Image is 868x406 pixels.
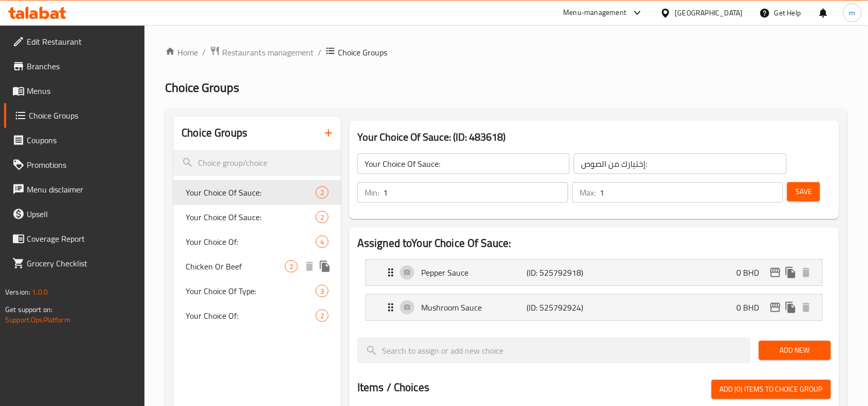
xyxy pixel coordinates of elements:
span: Menus [27,85,137,97]
span: Upsell [27,208,137,220]
div: Choices [316,211,329,223]
p: Pepper Sauce [421,266,527,279]
span: Your Choice Of: [186,236,316,248]
h2: Items / Choices [357,380,429,395]
a: Choice Groups [4,103,145,128]
div: Menu-management [564,7,627,19]
span: Your Choice Of Sauce: [186,186,316,199]
div: Expand [366,295,822,320]
button: Add (0) items to choice group [712,380,831,399]
div: Chicken Or Beef2deleteduplicate [173,254,341,279]
span: Grocery Checklist [27,257,137,269]
li: / [202,46,206,59]
div: Choices [316,236,329,248]
button: delete [799,300,814,315]
span: Choice Groups [29,109,137,122]
span: 1.0.0 [32,285,48,299]
a: Menus [4,79,145,103]
p: Mushroom Sauce [421,301,527,314]
button: edit [768,300,783,315]
li: / [318,46,321,59]
span: 2 [316,311,328,321]
p: 0 BHD [737,266,768,279]
div: Your Choice Of Sauce:2 [173,180,341,205]
div: Your Choice Of:2 [173,303,341,328]
div: [GEOGRAPHIC_DATA] [675,7,743,18]
div: Choices [316,186,329,199]
span: Branches [27,60,137,72]
h2: Choice Groups [182,125,247,141]
div: Expand [366,260,822,285]
nav: breadcrumb [165,46,847,59]
button: delete [302,259,317,274]
span: Menu disclaimer [27,183,137,196]
span: 4 [316,237,328,247]
a: Coupons [4,128,145,152]
span: Promotions [27,159,137,171]
span: Add (0) items to choice group [720,383,823,396]
div: Choices [316,310,329,322]
li: Expand [357,290,831,325]
span: Coverage Report [27,233,137,245]
button: edit [768,265,783,280]
span: Coupons [27,134,137,146]
div: Choices [285,260,298,273]
button: duplicate [783,265,799,280]
span: Get support on: [5,303,52,316]
p: Min: [365,186,379,199]
a: Branches [4,54,145,79]
a: Grocery Checklist [4,251,145,276]
input: search [173,150,341,176]
span: Add New [767,344,823,357]
span: 2 [316,212,328,222]
button: duplicate [317,259,333,274]
span: Edit Restaurant [27,35,137,48]
a: Home [165,46,198,59]
a: Promotions [4,152,145,177]
div: Your Choice Of:4 [173,229,341,254]
span: Choice Groups [165,76,239,99]
span: Choice Groups [338,46,387,59]
h2: Assigned to Your Choice Of Sauce: [357,236,831,251]
input: search [357,337,751,363]
span: 2 [285,262,297,272]
button: Save [787,182,820,201]
a: Coverage Report [4,226,145,251]
a: Support.OpsPlatform [5,313,70,326]
span: Chicken Or Beef [186,260,285,273]
button: duplicate [783,300,799,315]
span: Your Choice Of: [186,310,316,322]
p: Max: [580,186,595,199]
a: Edit Restaurant [4,29,145,54]
li: Expand [357,255,831,290]
span: 3 [316,286,328,296]
div: Choices [316,285,329,297]
a: Upsell [4,202,145,226]
span: m [849,7,856,18]
button: Add New [759,341,831,360]
span: 2 [316,188,328,198]
span: Version: [5,285,30,299]
span: Your Choice Of Sauce: [186,211,316,223]
button: delete [799,265,814,280]
span: Restaurants management [222,46,314,59]
span: Your Choice Of Type: [186,285,316,297]
a: Menu disclaimer [4,177,145,202]
span: Save [795,185,812,198]
div: Your Choice Of Sauce:2 [173,205,341,229]
a: Restaurants management [210,46,314,59]
div: Your Choice Of Type:3 [173,279,341,303]
h3: Your Choice Of Sauce: (ID: 483618) [357,129,831,145]
p: (ID: 525792924) [527,301,597,314]
p: (ID: 525792918) [527,266,597,279]
p: 0 BHD [737,301,768,314]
